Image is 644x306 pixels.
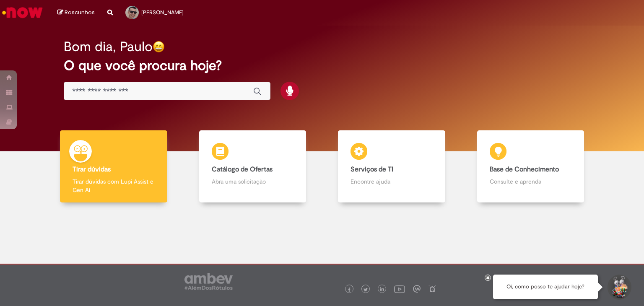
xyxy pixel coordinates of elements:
[57,9,95,17] a: Rascunhos
[380,287,384,292] img: logo_footer_linkedin.png
[1,4,44,21] img: ServiceNow
[493,275,598,299] div: Oi, como posso te ajudar hoje?
[64,39,153,54] h2: Bom dia, Paulo
[73,177,155,194] p: Tirar dúvidas com Lupi Assist e Gen Ai
[351,165,393,174] b: Serviços de TI
[394,283,405,294] img: logo_footer_youtube.png
[322,130,461,203] a: Serviços de TI Encontre ajuda
[428,285,436,293] img: logo_footer_naosei.png
[44,130,183,203] a: Tirar dúvidas Tirar dúvidas com Lupi Assist e Gen Ai
[64,58,581,73] h2: O que você procura hoje?
[606,275,631,300] button: Iniciar Conversa de Suporte
[461,130,600,203] a: Base de Conhecimento Consulte e aprenda
[212,165,273,174] b: Catálogo de Ofertas
[73,165,111,174] b: Tirar dúvidas
[153,41,165,53] img: happy-face.png
[141,9,184,16] span: [PERSON_NAME]
[490,165,559,174] b: Base de Conhecimento
[351,177,433,186] p: Encontre ajuda
[364,288,368,292] img: logo_footer_twitter.png
[183,130,322,203] a: Catálogo de Ofertas Abra uma solicitação
[490,177,572,186] p: Consulte e aprenda
[65,8,95,16] span: Rascunhos
[347,288,351,292] img: logo_footer_facebook.png
[413,285,421,293] img: logo_footer_workplace.png
[212,177,294,186] p: Abra uma solicitação
[184,273,233,290] img: logo_footer_ambev_rotulo_gray.png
